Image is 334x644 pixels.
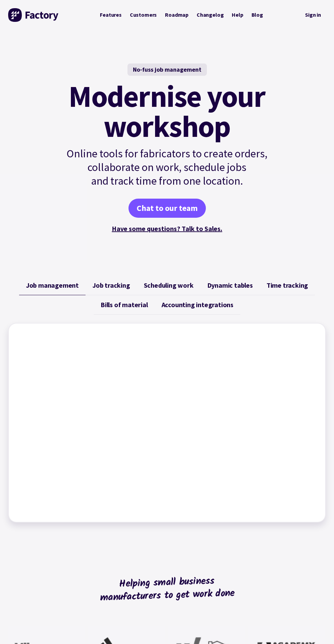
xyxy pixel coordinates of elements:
span: Bills of material [101,301,148,309]
a: Customers [126,9,161,21]
a: Sign in [300,8,326,22]
mark: Modernise your workshop [69,81,265,141]
a: Features [96,9,126,21]
a: Roadmap [161,9,193,21]
nav: Primary Navigation [96,9,267,21]
a: Changelog [193,9,228,21]
nav: Secondary Navigation [300,8,326,22]
h2: Helping small business manufacturers to get work done [91,550,243,629]
span: Job tracking [92,281,130,289]
div: No-fuss job management [127,63,207,76]
span: Scheduling work [144,281,194,289]
span: Accounting integrations [162,301,233,309]
a: Chat to our team [128,199,206,218]
p: Online tools for fabricators to create orders, collaborate on work, schedule jobs and track time ... [52,147,282,188]
span: Time tracking [267,281,308,289]
iframe: Factory - Job Management [16,330,318,515]
a: Have some questions? Talk to Sales. [112,224,222,233]
a: Blog [247,9,267,21]
a: Help [228,9,247,21]
img: Factory [8,8,59,22]
span: Dynamic tables [207,281,253,289]
span: Job management [26,281,79,289]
